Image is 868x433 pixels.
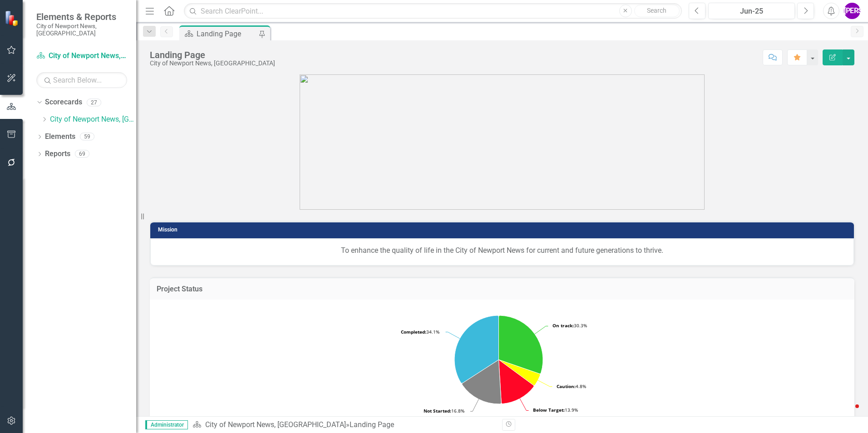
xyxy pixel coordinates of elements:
[36,11,127,22] span: Elements & Reports
[454,315,499,383] path: Completed, 71.
[45,149,70,159] a: Reports
[150,50,275,60] div: Landing Page
[533,407,578,413] text: 13.9%
[192,420,495,430] div: »
[711,6,792,17] div: Jun-25
[160,246,844,256] p: To enhance the quality of life in the City of Newport News for current and future generations to ...
[401,329,426,335] tspan: Completed:
[157,285,848,293] h3: Project Status
[150,60,275,67] div: City of Newport News, [GEOGRAPHIC_DATA]
[498,315,543,374] path: On track, 63.
[87,98,101,106] div: 27
[5,10,20,26] img: ClearPoint Strategy
[75,150,89,158] div: 69
[708,3,795,19] button: Jun-25
[552,322,587,329] text: 30.3%
[197,28,256,39] div: Landing Page
[145,420,188,429] span: Administrator
[557,383,576,389] tspan: Caution:
[36,22,127,37] small: City of Newport News, [GEOGRAPHIC_DATA]
[45,132,75,142] a: Elements
[80,133,94,141] div: 59
[184,3,682,19] input: Search ClearPoint...
[837,402,859,424] iframe: Intercom live chat
[552,322,574,329] tspan: On track:
[424,408,464,414] text: 16.8%
[647,7,666,14] span: Search
[844,3,860,19] button: [PERSON_NAME]
[158,227,849,233] h3: Mission
[499,359,534,403] path: Below Target, 29.
[424,408,451,414] tspan: Not Started:
[350,420,394,429] div: Landing Page
[557,383,586,389] text: 4.8%
[45,97,82,108] a: Scorecards
[36,72,127,88] input: Search Below...
[401,329,439,335] text: 34.1%
[499,359,540,385] path: Caution, 10.
[462,359,501,404] path: Not Started, 35.
[36,51,127,61] a: City of Newport News, [GEOGRAPHIC_DATA]
[50,114,136,125] a: City of Newport News, [GEOGRAPHIC_DATA]
[634,5,680,17] button: Search
[533,407,565,413] tspan: Below Target:
[205,420,346,429] a: City of Newport News, [GEOGRAPHIC_DATA]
